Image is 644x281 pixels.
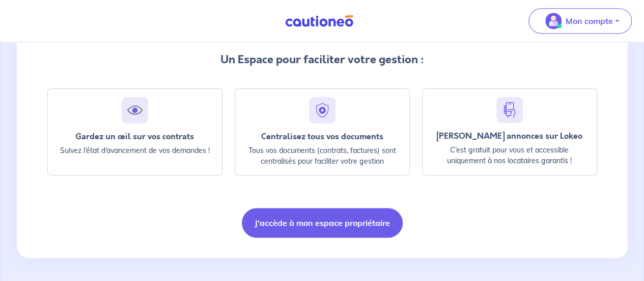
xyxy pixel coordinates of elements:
[56,145,214,156] p: Suivez l’état d’avancement de vos demandes !
[281,15,357,28] img: Cautioneo
[431,131,589,141] div: [PERSON_NAME] annonces sur Lokeo
[126,101,144,119] img: eye.svg
[243,145,401,167] p: Tous vos documents (contrats, factures) sont centralisés pour faciliter votre gestion
[56,132,214,141] div: Gardez un œil sur vos contrats
[313,101,331,119] img: security.svg
[431,145,589,166] p: C’est gratuit pour vous et accessible uniquement à nos locataires garantis !
[566,15,613,27] p: Mon compte
[545,13,562,29] img: illu_account_valid_menu.svg
[242,208,403,238] button: J'accède à mon espace propriétaire
[528,8,632,34] button: illu_account_valid_menu.svgMon compte
[47,52,597,68] p: Un Espace pour faciliter votre gestion :
[243,132,401,141] div: Centralisez tous vos documents
[500,101,519,119] img: hand-phone-blue.svg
